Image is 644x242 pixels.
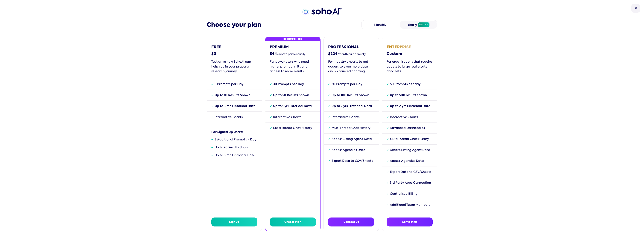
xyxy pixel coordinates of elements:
[270,82,272,87] img: Tick Icon
[332,115,359,120] div: Interactive Charts
[207,21,261,29] div: Choose your plan
[332,148,365,152] div: Access Agencies Data
[273,115,301,120] div: Interactive Charts
[328,44,374,50] div: Professional
[387,180,388,185] img: Tick Icon
[387,137,388,141] img: Tick Icon
[390,169,431,174] div: Export Data to CSV/Sheets
[211,51,257,56] div: $0
[328,59,374,74] div: For industry experts to get access to even more data and advanced charting
[211,130,257,134] div: For Signed Up Users:
[211,137,213,142] img: Tick Icon
[390,125,425,130] div: Advanced Dashboards
[390,191,418,196] div: Centralised Billing
[211,218,257,226] button: Sign Up
[390,137,429,141] div: Multi Thread Chat History
[270,104,272,108] img: Tick Icon
[390,158,424,163] div: Access Agencies Data
[328,137,330,141] img: Tick Icon
[387,191,388,196] img: Tick Icon
[270,93,272,98] img: Tick Icon
[215,82,243,87] div: 3 Prompts per Day
[328,93,330,98] img: Tick Icon
[211,104,213,108] img: Tick Icon
[211,59,257,74] div: Test drive how SohoAI can help you in your property research journey
[215,115,243,120] div: Interactive Charts
[270,218,316,226] button: Choose Plan
[328,115,330,120] img: Tick Icon
[273,104,312,108] div: Up to 1 yr Historical Data
[328,51,374,56] div: $224
[387,202,388,207] img: Tick Icon
[302,8,342,16] img: SohoAI
[332,158,373,163] div: Export Data to CSV/Sheets
[328,82,330,87] img: Tick Icon
[270,59,316,74] div: For power users who need higher prompt limits and access to more results
[387,115,388,120] img: Tick Icon
[328,158,330,163] img: Tick Icon
[390,93,427,98] div: Up to 500 results shown
[387,44,433,50] div: Enterprise
[215,93,250,98] div: Up to 10 Results Shown
[418,22,429,27] span: 10% off
[211,145,213,150] img: Tick Icon
[328,104,330,108] img: Tick Icon
[387,148,388,152] img: Tick Icon
[277,52,305,56] span: /month paid annually
[211,115,213,120] img: Tick Icon
[273,93,309,98] div: Up to 50 Results Shown
[332,104,372,108] div: Up to 2 yrs Historical Data
[390,82,420,87] div: 50 Prompts per day
[332,137,372,141] div: Access Listing Agent Data
[273,82,304,87] div: 30 Prompts per Day
[215,137,256,142] div: 2 Additional Prompts / Day
[211,93,213,98] img: Tick Icon
[362,21,399,29] div: Monthly
[390,202,430,207] div: Additional Team Members
[270,115,272,120] img: Tick Icon
[400,21,437,29] div: Yearly
[270,51,316,56] div: $44
[273,125,312,130] div: Multi Thread Chat History
[215,153,255,158] div: Up to 6 mo Historical Data
[635,7,637,9] img: Close
[215,104,256,108] div: Up to 3 mo Historical Data
[387,169,388,174] img: Tick Icon
[390,104,430,108] div: Up to 2 yrs Historical Data
[270,125,272,130] img: Tick Icon
[390,115,418,120] div: Interactive Charts
[387,104,388,108] img: Tick Icon
[328,148,330,152] img: Tick Icon
[387,93,388,98] img: Tick Icon
[270,44,316,50] div: Premium
[387,125,388,130] img: Tick Icon
[328,125,330,130] img: Tick Icon
[387,218,433,226] button: Contact Us
[215,145,250,150] div: Up to 20 Results Shown
[390,148,430,152] div: Access Listing Agent Data
[332,125,370,130] div: Multi Thread Chat History
[387,51,433,56] div: Custom
[328,218,374,226] button: Contact Us
[387,82,388,87] img: Tick Icon
[332,82,362,87] div: 30 Prompts per Day
[332,93,369,98] div: Up to 100 Results Shown
[387,59,433,74] div: For organisations that require access to large real estate data sets
[390,180,431,185] div: 3rd Party Apps Connection
[265,37,320,41] div: Recommended
[211,82,213,87] img: Tick Icon
[338,52,366,56] span: /month paid annually
[211,153,213,158] img: Tick Icon
[387,158,388,163] img: Tick Icon
[211,44,257,50] div: Free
